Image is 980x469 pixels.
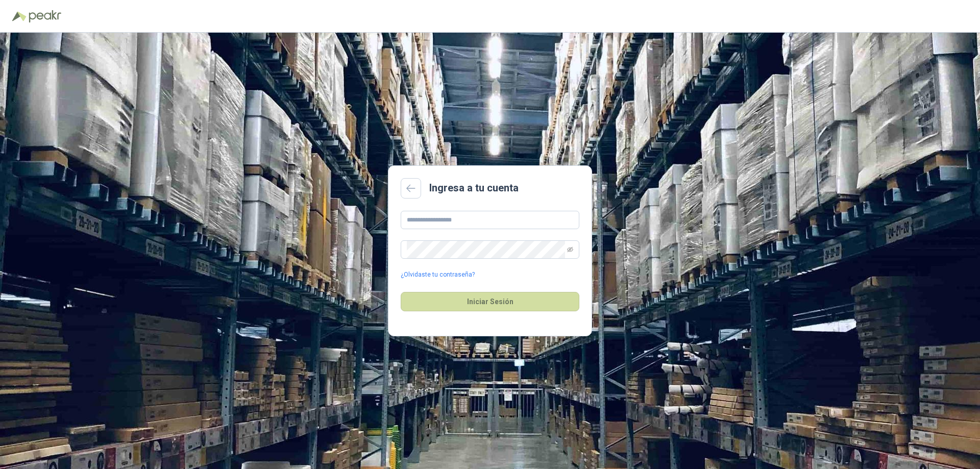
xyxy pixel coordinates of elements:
a: ¿Olvidaste tu contraseña? [401,270,475,280]
img: Logo [12,11,27,21]
button: Iniciar Sesión [401,292,579,311]
img: Peakr [29,10,61,22]
h2: Ingresa a tu cuenta [429,180,519,196]
span: eye-invisible [567,246,573,253]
